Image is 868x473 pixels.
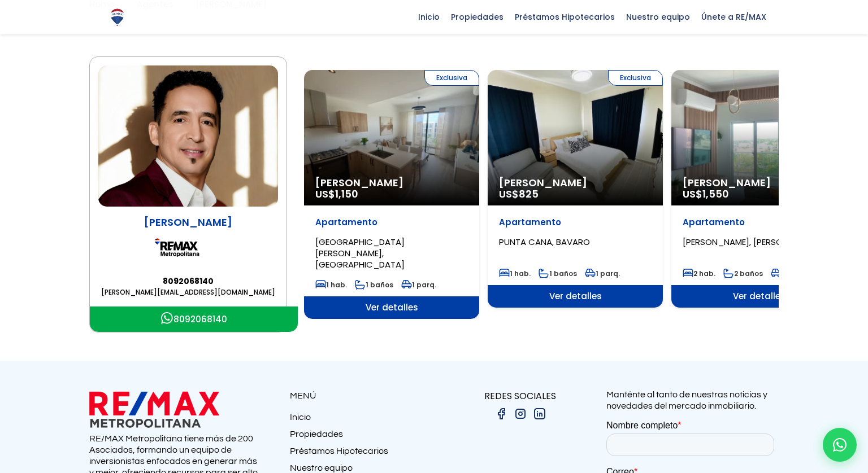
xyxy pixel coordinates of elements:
[401,280,436,290] span: 1 parq.
[315,187,358,201] span: US$
[304,296,479,319] span: Ver detalles
[98,65,278,207] img: Leonardo Blanco
[671,70,847,308] a: [PERSON_NAME] US$1,550 Apartamento [PERSON_NAME], [PERSON_NAME] 2 hab. 2 baños 2 parq. Ver detalles
[107,7,127,27] img: Logo de REMAX
[161,312,173,325] img: Icono Whatsapp
[494,407,508,421] img: facebook.png
[533,407,546,421] img: linkedin.png
[620,8,696,25] span: Nuestro equipo
[315,236,405,270] span: [GEOGRAPHIC_DATA][PERSON_NAME], [GEOGRAPHIC_DATA]
[683,236,820,248] span: [PERSON_NAME], [PERSON_NAME]
[671,285,847,308] span: Ver detalles
[413,8,445,25] span: Inicio
[683,269,715,278] span: 2 hab.
[606,389,779,411] p: Manténte al tanto de nuestras noticias y novedades del mercado inmobiliario.
[304,70,479,319] div: 1 / 5
[488,70,663,308] div: 2 / 5
[315,177,468,189] span: [PERSON_NAME]
[488,285,663,308] span: Ver detalles
[771,269,807,278] span: 2 parq.
[98,275,278,287] a: 8092068140
[696,8,772,25] span: Únete a RE/MAX
[434,389,606,403] p: REDES SOCIALES
[499,177,652,189] span: [PERSON_NAME]
[98,287,278,298] a: [PERSON_NAME][EMAIL_ADDRESS][DOMAIN_NAME]
[499,217,652,228] p: Apartamento
[315,217,468,228] p: Apartamento
[290,411,434,428] a: Inicio
[671,70,847,308] div: 3 / 5
[683,217,835,228] p: Apartamento
[683,187,729,201] span: US$
[514,407,527,421] img: instagram.png
[290,445,434,462] a: Préstamos Hipotecarios
[723,269,763,278] span: 2 baños
[499,269,531,278] span: 1 hab.
[585,269,620,278] span: 1 parq.
[683,177,835,189] span: [PERSON_NAME]
[702,187,729,201] span: 1,550
[488,70,663,308] a: Exclusiva [PERSON_NAME] US$825 Apartamento PUNTA CANA, BAVARO 1 hab. 1 baños 1 parq. Ver detalles
[290,428,434,445] a: Propiedades
[608,70,663,86] span: Exclusiva
[509,8,620,25] span: Préstamos Hipotecarios
[304,70,479,319] a: Exclusiva [PERSON_NAME] US$1,150 Apartamento [GEOGRAPHIC_DATA][PERSON_NAME], [GEOGRAPHIC_DATA] 1 ...
[445,8,509,25] span: Propiedades
[315,280,347,290] span: 1 hab.
[335,187,358,201] span: 1,150
[154,229,222,266] img: Remax Metropolitana
[290,389,434,403] p: MENÚ
[89,389,219,430] img: remax metropolitana logo
[98,215,278,229] p: [PERSON_NAME]
[355,280,393,290] span: 1 baños
[499,236,590,248] span: PUNTA CANA, BAVARO
[499,187,539,201] span: US$
[519,187,539,201] span: 825
[539,269,577,278] span: 1 baños
[424,70,479,86] span: Exclusiva
[90,306,298,332] a: Icono Whatsapp8092068140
